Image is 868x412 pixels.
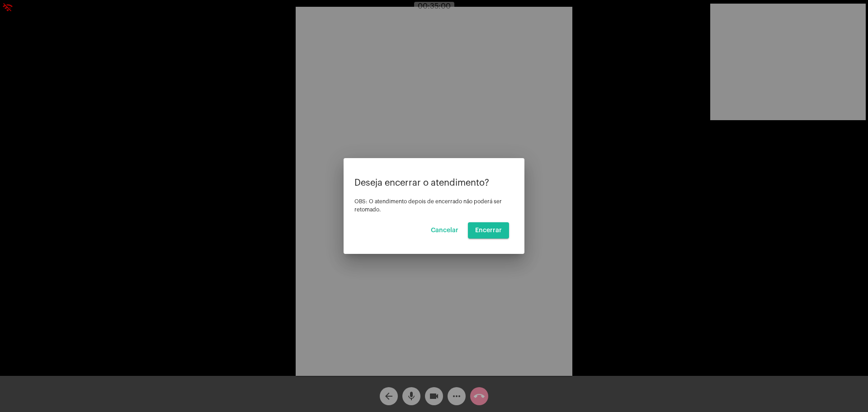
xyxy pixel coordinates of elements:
[424,222,466,239] button: Cancelar
[354,178,514,188] p: Deseja encerrar o atendimento?
[354,199,502,212] span: OBS: O atendimento depois de encerrado não poderá ser retomado.
[431,227,458,234] span: Cancelar
[468,222,509,239] button: Encerrar
[475,227,502,234] span: Encerrar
